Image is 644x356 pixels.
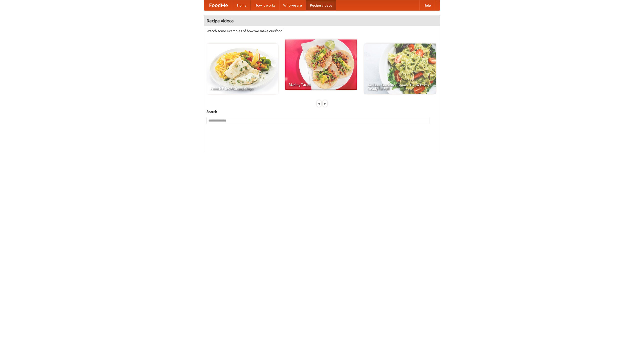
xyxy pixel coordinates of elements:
[207,109,437,114] h5: Search
[306,0,336,10] a: Recipe videos
[364,44,436,94] a: An Easy, Summery Tomato Pasta That's Ready for Fall
[279,0,306,10] a: Who we are
[368,83,432,90] span: An Easy, Summery Tomato Pasta That's Ready for Fall
[251,0,279,10] a: How it works
[323,100,327,107] div: »
[289,83,353,86] span: Making Tacos
[204,16,440,26] h4: Recipe videos
[207,28,437,33] p: Watch some examples of how we make our food!
[317,100,321,107] div: «
[204,0,233,10] a: FoodMe
[285,39,357,90] a: Making Tacos
[207,44,278,94] a: French Fries Fish and Chips
[233,0,251,10] a: Home
[419,0,435,10] a: Help
[210,87,274,90] span: French Fries Fish and Chips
